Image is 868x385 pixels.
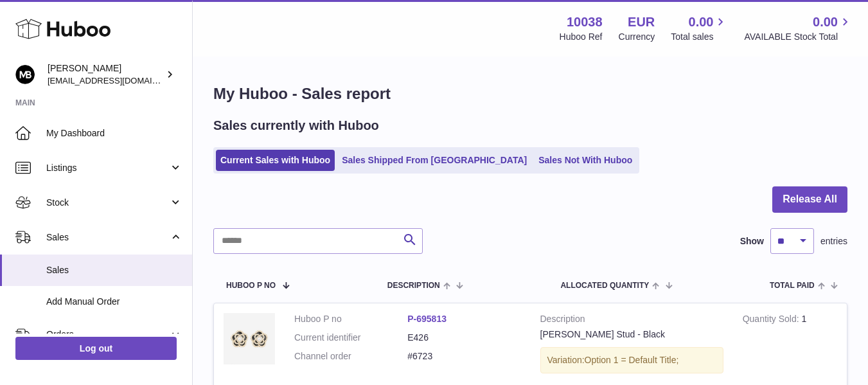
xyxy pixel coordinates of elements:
dd: E426 [407,332,520,344]
span: Orders [46,328,169,341]
span: Total paid [770,282,815,290]
img: hi@margotbardot.com [15,65,35,84]
span: Total sales [671,31,728,43]
div: [PERSON_NAME] [48,62,163,87]
a: Sales Not With Huboo [534,150,637,171]
span: Listings [46,162,169,174]
label: Show [740,235,764,247]
dd: #6723 [407,350,520,363]
img: 100381677070992.jpg [224,313,275,364]
a: Current Sales with Huboo [216,150,335,171]
dt: Huboo P no [294,313,407,325]
div: Variation: [540,347,723,373]
span: 0.00 [813,13,838,31]
a: 0.00 Total sales [671,13,728,43]
strong: EUR [628,13,655,31]
span: [EMAIL_ADDRESS][DOMAIN_NAME] [48,75,189,85]
span: Add Manual Order [46,296,182,308]
span: Option 1 = Default Title; [585,355,679,365]
span: Sales [46,231,169,244]
span: ALLOCATED Quantity [560,282,649,290]
dt: Channel order [294,350,407,363]
h1: My Huboo - Sales report [213,84,847,104]
dt: Current identifier [294,332,407,344]
span: My Dashboard [46,127,182,139]
div: Currency [619,31,655,43]
a: P-695813 [407,314,447,324]
h2: Sales currently with Huboo [213,117,379,134]
strong: Description [540,313,723,328]
a: 0.00 AVAILABLE Stock Total [744,13,853,43]
span: Huboo P no [226,282,276,290]
span: Stock [46,197,169,209]
strong: 10038 [567,13,603,31]
strong: Quantity Sold [743,314,802,327]
div: Huboo Ref [560,31,603,43]
a: Sales Shipped From [GEOGRAPHIC_DATA] [337,150,531,171]
a: Log out [15,337,177,360]
span: Sales [46,264,182,276]
div: [PERSON_NAME] Stud - Black [540,328,723,341]
button: Release All [772,186,847,213]
span: Description [387,282,440,290]
span: entries [820,235,847,247]
span: AVAILABLE Stock Total [744,31,853,43]
span: 0.00 [689,13,714,31]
